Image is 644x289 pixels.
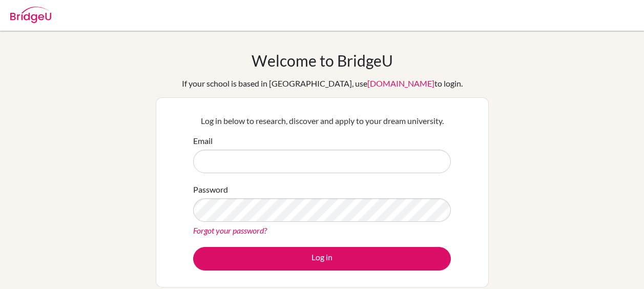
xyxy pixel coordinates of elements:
label: Password [193,183,228,196]
img: Bridge-U [10,7,51,23]
a: Forgot your password? [193,225,267,235]
div: If your school is based in [GEOGRAPHIC_DATA], use to login. [182,77,463,90]
button: Log in [193,247,451,271]
h1: Welcome to BridgeU [252,51,393,70]
a: [DOMAIN_NAME] [367,78,434,88]
label: Email [193,135,213,147]
p: Log in below to research, discover and apply to your dream university. [193,115,451,127]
